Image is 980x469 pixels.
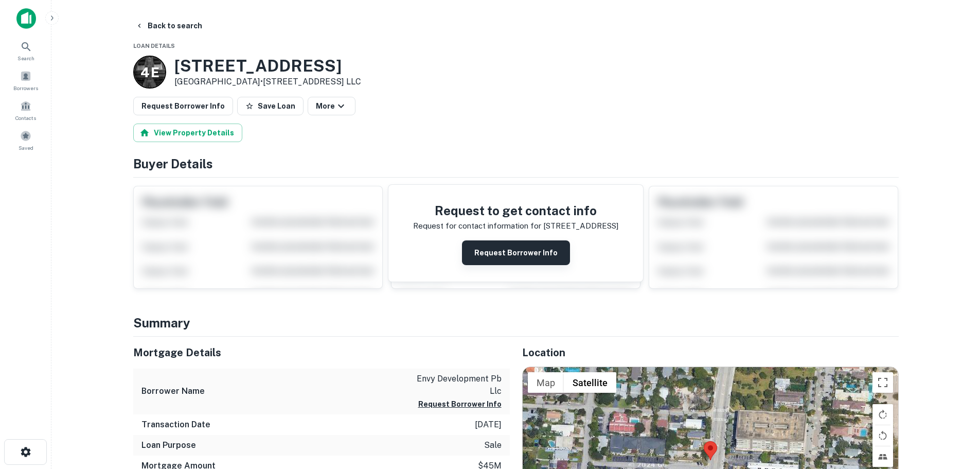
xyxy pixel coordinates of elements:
[413,201,618,220] h4: Request to get contact info
[484,439,502,451] p: sale
[237,97,304,115] button: Save Loan
[19,144,33,152] span: Saved
[13,84,38,92] span: Borrowers
[3,37,48,64] a: Search
[872,446,893,467] button: Tilt map
[564,372,616,393] button: Show satellite imagery
[174,56,361,76] h3: [STREET_ADDRESS]
[3,96,48,124] a: Contacts
[141,419,210,431] h6: Transaction Date
[3,66,48,94] a: Borrowers
[308,97,355,115] button: More
[17,54,34,62] span: Search
[263,77,361,86] a: [STREET_ADDRESS] LLC
[413,220,541,232] p: Request for contact information for
[174,76,361,88] p: [GEOGRAPHIC_DATA] •
[528,372,564,393] button: Show street map
[141,385,205,397] h6: Borrower Name
[3,126,48,154] a: Saved
[475,419,502,431] p: [DATE]
[15,114,36,122] span: Contacts
[133,97,233,115] button: Request Borrower Info
[872,372,893,393] button: Toggle fullscreen view
[131,16,206,35] button: Back to search
[543,220,618,232] p: [STREET_ADDRESS]
[133,43,175,49] span: Loan Details
[141,439,196,451] h6: Loan Purpose
[16,8,36,29] img: capitalize-icon.png
[133,154,899,173] h4: Buyer Details
[133,124,242,142] button: View Property Details
[133,314,899,332] h4: Summary
[872,404,893,425] button: Rotate map clockwise
[462,240,570,265] button: Request Borrower Info
[872,425,893,446] button: Rotate map counterclockwise
[133,345,510,360] h5: Mortgage Details
[409,373,502,397] p: envy development pb llc
[522,345,899,360] h5: Location
[140,62,158,82] p: 4 E
[929,354,980,403] iframe: Chat Widget
[418,398,502,410] button: Request Borrower Info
